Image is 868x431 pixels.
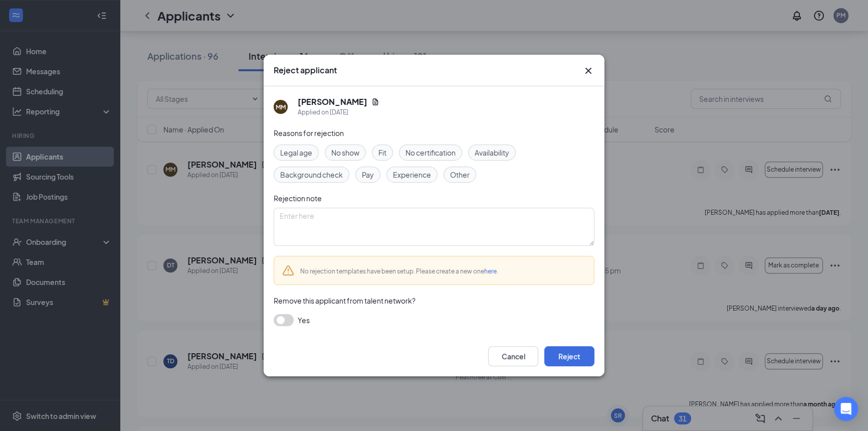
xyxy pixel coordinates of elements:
[582,65,594,77] button: Close
[378,147,386,158] span: Fit
[371,98,379,106] svg: Document
[280,147,312,158] span: Legal age
[488,346,538,366] button: Cancel
[475,147,509,158] span: Availability
[834,397,858,421] div: Open Intercom Messenger
[276,103,286,111] div: MM
[393,169,431,180] span: Experience
[298,96,367,107] h5: [PERSON_NAME]
[274,65,337,76] h3: Reject applicant
[298,314,310,326] span: Yes
[582,65,594,77] svg: Cross
[450,169,470,180] span: Other
[331,147,359,158] span: No show
[484,267,497,275] a: here
[298,107,379,117] div: Applied on [DATE]
[300,267,498,275] span: No rejection templates have been setup. Please create a new one .
[544,346,594,366] button: Reject
[274,128,344,137] span: Reasons for rejection
[274,194,322,203] span: Rejection note
[274,296,415,305] span: Remove this applicant from talent network?
[282,264,294,276] svg: Warning
[280,169,343,180] span: Background check
[405,147,456,158] span: No certification
[362,169,374,180] span: Pay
